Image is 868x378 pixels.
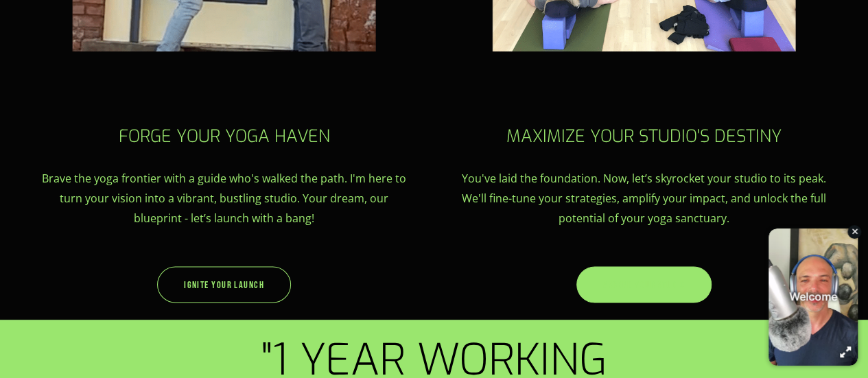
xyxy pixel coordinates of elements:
[455,169,834,228] p: You've laid the foundation. Now, let’s skyrocket your studio to its peak. We'll fine-tune your st...
[35,169,414,228] p: Brave the yoga frontier with a guide who's walked the path. I'm here to turn your vision into a v...
[576,266,711,303] a: Ascend Your Studio
[455,127,834,146] h2: Maximize Your Studio's Destiny
[157,266,290,303] a: ignite your launch
[762,221,865,375] iframe: chipbot-button-iframe
[35,127,414,146] h2: forge your yoga haven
